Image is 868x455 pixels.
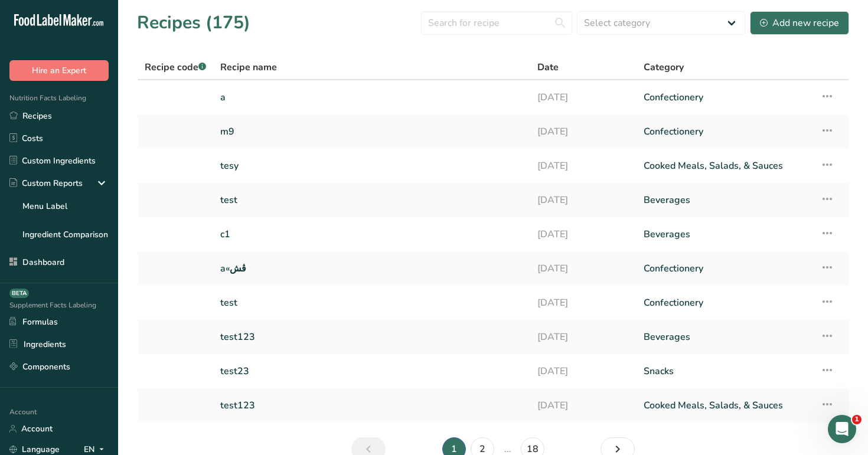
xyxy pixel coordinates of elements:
[644,60,684,74] span: Category
[220,153,523,178] a: tesy
[537,153,629,178] a: [DATE]
[537,85,629,110] a: [DATE]
[537,393,629,418] a: [DATE]
[537,222,629,247] a: [DATE]
[644,222,806,247] a: Beverages
[644,119,806,144] a: Confectionery
[220,85,523,110] a: a
[644,359,806,384] a: Snacks
[644,393,806,418] a: Cooked Meals, Salads, & Sauces
[644,290,806,315] a: Confectionery
[537,359,629,384] a: [DATE]
[145,61,206,74] span: Recipe code
[137,9,250,36] h1: Recipes (175)
[750,11,849,35] button: Add new recipe
[9,60,109,81] button: Hire an Expert
[9,177,83,189] div: Custom Reports
[220,256,523,281] a: a«ڤش
[220,290,523,315] a: test
[537,325,629,349] a: [DATE]
[220,60,277,74] span: Recipe name
[220,119,523,144] a: m9
[644,325,806,349] a: Beverages
[537,60,559,74] span: Date
[220,325,523,349] a: test123
[220,393,523,418] a: test123
[220,222,523,247] a: c1
[760,16,839,30] div: Add new recipe
[828,415,856,443] iframe: Intercom live chat
[220,359,523,384] a: test23
[644,85,806,110] a: Confectionery
[9,289,29,298] div: BETA
[421,11,572,35] input: Search for recipe
[537,290,629,315] a: [DATE]
[537,256,629,281] a: [DATE]
[644,256,806,281] a: Confectionery
[644,153,806,178] a: Cooked Meals, Salads, & Sauces
[220,188,523,212] a: test
[852,415,862,424] span: 1
[537,119,629,144] a: [DATE]
[537,188,629,212] a: [DATE]
[644,188,806,212] a: Beverages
